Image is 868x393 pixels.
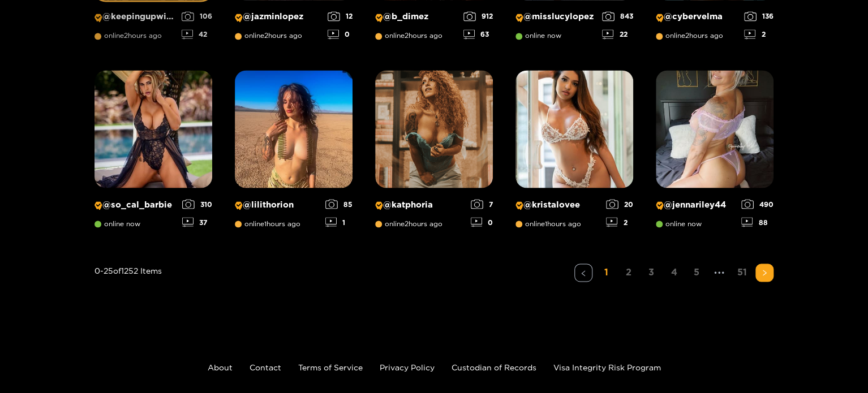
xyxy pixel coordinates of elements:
img: Creator Profile Image: so_cal_barbie [94,70,212,188]
a: Creator Profile Image: lilithorion@lilithoriononline1hours ago851 [235,70,353,235]
li: 3 [642,264,660,282]
img: Creator Profile Image: katphoria [375,70,493,188]
a: Creator Profile Image: jennariley44@jennariley44online now49088 [656,70,774,235]
a: Creator Profile Image: katphoria@katphoriaonline2hours ago70 [375,70,493,235]
div: 490 [741,199,774,209]
a: 3 [642,264,660,280]
div: 63 [463,29,493,39]
li: Next 5 Pages [710,264,728,282]
div: 1 [325,217,353,227]
p: @ misslucylopez [515,11,596,22]
div: 136 [744,11,774,21]
span: online now [515,32,561,40]
div: 42 [182,29,212,39]
a: Creator Profile Image: so_cal_barbie@so_cal_barbieonline now31037 [94,70,212,235]
a: Contact [250,362,281,371]
p: @ jazminlopez [235,11,322,22]
span: online 1 hours ago [235,219,300,227]
p: @ so_cal_barbie [94,199,177,210]
a: 51 [733,264,751,280]
div: 85 [325,199,353,209]
a: 4 [665,264,683,280]
li: 1 [597,264,615,282]
a: 5 [687,264,706,280]
div: 88 [741,217,774,227]
li: 4 [665,264,683,282]
div: 7 [471,199,493,209]
a: Creator Profile Image: kristalovee@kristaloveeonline1hours ago202 [515,70,633,235]
a: Visa Integrity Risk Program [553,362,661,371]
li: 51 [733,264,751,282]
span: online 2 hours ago [94,32,162,40]
span: left [580,270,587,277]
div: 0 [328,29,353,39]
span: online 2 hours ago [235,32,302,40]
div: 106 [182,11,212,21]
li: 2 [620,264,638,282]
li: Previous Page [574,264,592,282]
div: 912 [463,11,493,21]
div: 843 [602,11,633,21]
li: 5 [687,264,706,282]
p: @ kristalovee [515,199,600,210]
a: Terms of Service [298,362,363,371]
p: @ b_dimez [375,11,458,22]
img: Creator Profile Image: lilithorion [235,70,353,188]
p: @ katphoria [375,199,465,210]
span: ••• [710,264,728,282]
button: right [755,264,774,282]
div: 2 [606,217,633,227]
p: @ jennariley44 [656,199,736,210]
div: 2 [744,29,774,39]
button: left [574,264,592,282]
div: 310 [182,199,212,209]
p: @ keepingupwithmo [94,11,176,22]
span: online 2 hours ago [656,32,723,40]
a: 2 [620,264,638,280]
span: right [761,269,768,276]
span: online 2 hours ago [375,32,442,40]
div: 37 [182,217,212,227]
a: Custodian of Records [452,362,536,371]
img: Creator Profile Image: kristalovee [515,70,633,188]
p: @ cybervelma [656,11,738,22]
span: online now [656,219,702,227]
span: online 1 hours ago [515,219,581,227]
span: online now [94,219,140,227]
div: 12 [328,11,353,21]
div: 20 [606,199,633,209]
a: Privacy Policy [380,362,435,371]
div: 0 - 25 of 1252 items [94,264,162,327]
li: Next Page [755,264,774,282]
img: Creator Profile Image: jennariley44 [656,70,774,188]
span: online 2 hours ago [375,219,442,227]
a: About [208,362,233,371]
p: @ lilithorion [235,199,320,210]
a: 1 [597,264,615,280]
div: 0 [471,217,493,227]
div: 22 [602,29,633,39]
